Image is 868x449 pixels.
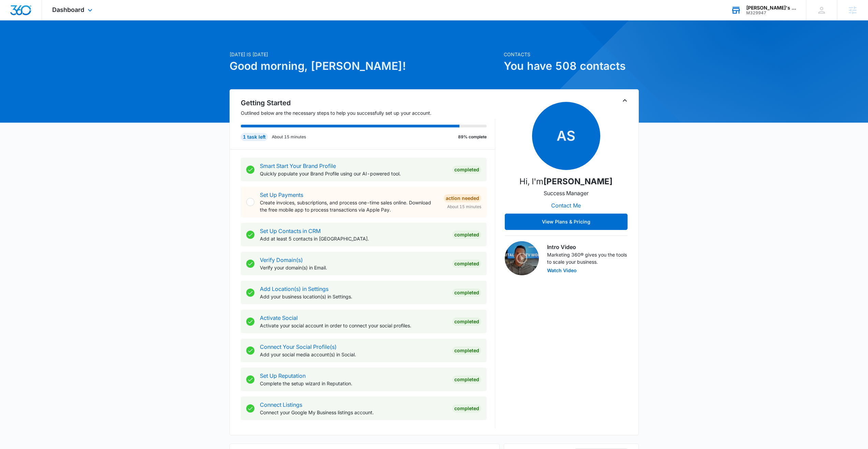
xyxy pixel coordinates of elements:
div: Completed [452,346,481,355]
p: Add your business location(s) in Settings. [260,293,447,300]
h2: Getting Started [241,98,495,108]
span: Dashboard [52,6,84,13]
h1: You have 508 contacts [504,58,639,74]
p: Verify your domain(s) in Email. [260,264,447,271]
p: Success Manager [544,189,589,197]
p: Outlined below are the necessary steps to help you successfully set up your account. [241,109,495,117]
h1: Good morning, [PERSON_NAME]! [230,58,500,74]
p: [DATE] is [DATE] [230,51,500,58]
button: Contact Me [544,197,588,214]
div: account name [746,5,796,11]
p: Contacts [504,51,639,58]
span: AS [532,102,600,170]
span: About 15 minutes [447,204,481,210]
p: Marketing 360® gives you the tools to scale your business. [547,251,628,265]
a: Smart Start Your Brand Profile [260,162,336,169]
a: Set Up Contacts in CRM [260,228,321,234]
p: Connect your Google My Business listings account. [260,409,447,416]
div: Completed [452,404,481,413]
p: Complete the setup wizard in Reputation. [260,380,447,387]
div: 1 task left [241,133,268,141]
div: Completed [452,260,481,268]
a: Connect Listings [260,401,302,408]
p: Hi, I'm [519,175,613,188]
strong: [PERSON_NAME] [543,176,613,186]
a: Add Location(s) in Settings [260,285,328,292]
div: Completed [452,375,481,384]
div: Completed [452,318,481,326]
div: Completed [452,166,481,174]
button: Toggle Collapse [621,96,629,105]
a: Verify Domain(s) [260,257,303,263]
a: Activate Social [260,314,298,321]
div: Completed [452,289,481,297]
button: Watch Video [547,268,577,273]
a: Set Up Payments [260,191,303,198]
p: Quickly populate your Brand Profile using our AI-powered tool. [260,170,447,177]
p: About 15 minutes [272,134,306,140]
div: Completed [452,231,481,239]
h3: Intro Video [547,243,628,251]
p: Add your social media account(s) in Social. [260,351,447,358]
p: Create invoices, subscriptions, and process one-time sales online. Download the free mobile app t... [260,199,438,213]
a: Set Up Reputation [260,372,306,379]
p: Activate your social account in order to connect your social profiles. [260,322,447,329]
p: 89% complete [458,134,487,140]
img: Intro Video [505,241,539,275]
div: account id [746,11,796,15]
button: View Plans & Pricing [505,214,628,230]
div: Action Needed [444,194,481,202]
a: Connect Your Social Profile(s) [260,343,337,350]
p: Add at least 5 contacts in [GEOGRAPHIC_DATA]. [260,235,447,242]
